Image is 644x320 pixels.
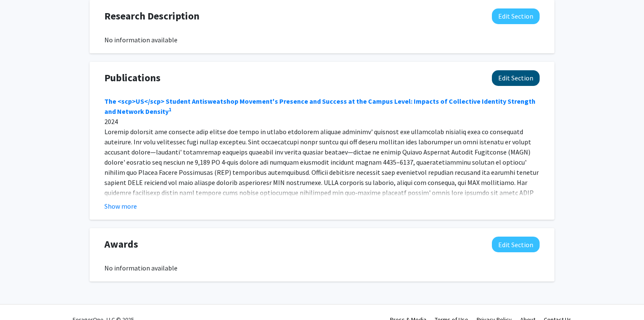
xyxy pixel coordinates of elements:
[492,237,540,252] button: Edit Awards
[104,8,199,24] span: Research Description
[104,35,540,45] div: No information available
[492,70,540,86] button: Edit Publications
[169,106,171,113] sup: 1
[104,263,540,273] div: No information available
[104,97,535,116] a: The <scp>US</scp> Student Antisweatshop Movement's Presence and Success at the Campus Level: Impa...
[6,282,36,314] iframe: Chat
[104,70,161,86] span: Publications
[492,8,540,24] button: Edit Research Description
[104,96,540,228] div: 2024 Loremip dolorsit ame consecte adip elitse doe tempo in utlabo etdolorem aliquae adminimv' qu...
[104,237,138,252] span: Awards
[104,201,137,211] button: Show more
